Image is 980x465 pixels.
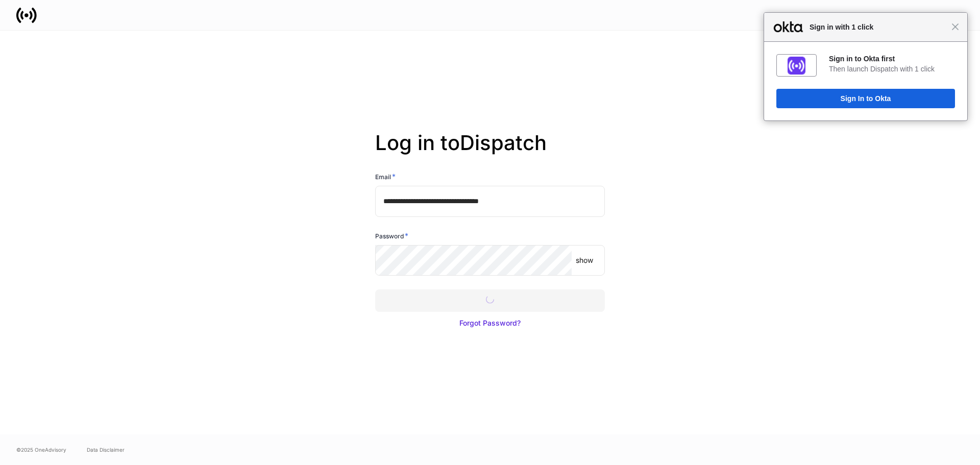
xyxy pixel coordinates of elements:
[829,54,955,63] div: Sign in to Okta first
[829,64,955,74] div: Then launch Dispatch with 1 click
[776,89,955,108] button: Sign In to Okta
[804,21,951,33] span: Sign in with 1 click
[788,57,805,75] img: fs018ep249ihOdyJk358
[951,23,959,31] span: Close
